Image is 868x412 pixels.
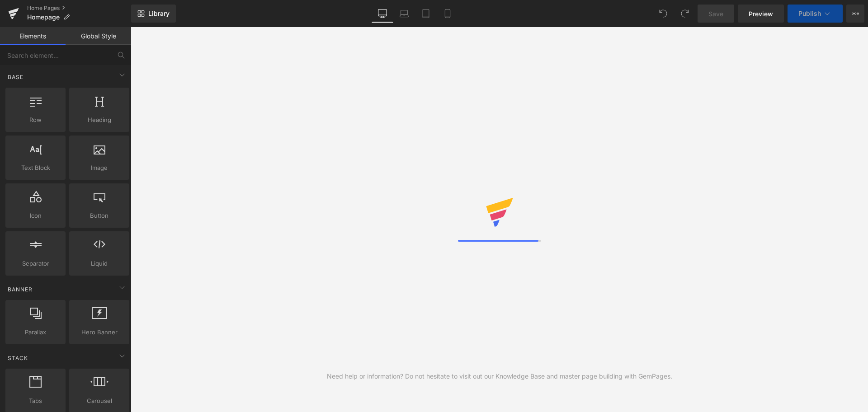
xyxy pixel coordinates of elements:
span: Button [72,211,127,220]
span: Text Block [8,163,63,173]
a: Global Style [66,27,131,45]
button: Publish [788,5,843,23]
div: Need help or information? Do not hesitate to visit out our Knowledge Base and master page buildin... [327,371,672,381]
span: Stack [7,354,29,362]
span: Library [148,9,170,18]
a: Preview [738,5,784,23]
span: Parallax [8,328,63,337]
span: Save [708,9,723,19]
span: Preview [749,9,773,19]
span: Publish [798,10,821,17]
span: Row [8,115,63,125]
span: Heading [72,115,127,125]
span: Liquid [72,259,127,268]
button: Undo [654,5,672,23]
span: Base [7,73,24,81]
span: Homepage [27,14,60,21]
a: Desktop [372,5,393,23]
span: Banner [7,285,33,294]
span: Image [72,163,127,173]
span: Icon [8,211,63,220]
a: New Library [131,5,176,23]
span: Separator [8,259,63,268]
span: Tabs [8,396,63,406]
button: More [846,5,864,23]
span: Hero Banner [72,328,127,337]
a: Tablet [415,5,437,23]
span: Carousel [72,396,127,406]
a: Mobile [437,5,458,23]
a: Home Pages [27,5,131,12]
button: Redo [676,5,694,23]
a: Laptop [393,5,415,23]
